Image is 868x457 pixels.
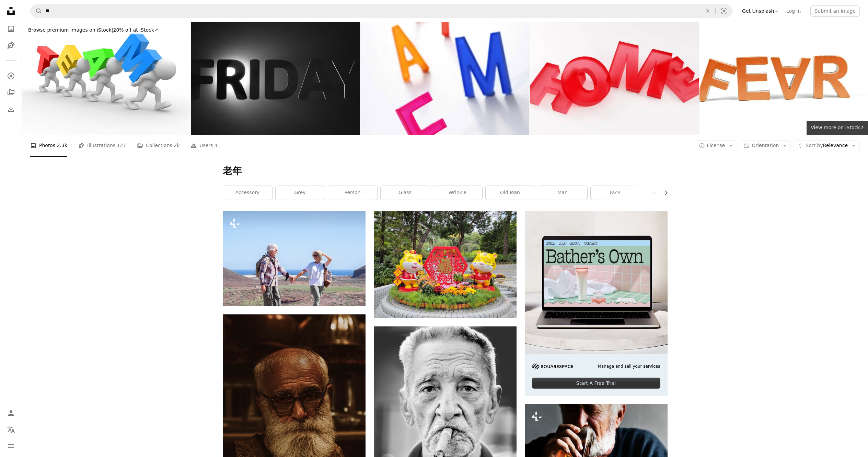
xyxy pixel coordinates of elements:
form: Find visuals sitewide [30,4,732,18]
a: glass [381,186,430,200]
button: Submit an image [810,5,860,16]
a: Active smiling senior couple with backpacks in outdoors excursion hiking in mountain looking in t... [223,255,366,261]
a: old man [486,186,535,200]
a: Illustrations 127 [78,135,126,157]
span: Manage and sell your services [598,364,660,369]
a: a man with a beard and glasses [223,418,366,424]
button: Clear [700,4,715,18]
a: Log in / Sign up [4,406,18,420]
button: scroll list to the right [660,186,668,200]
a: Photos [4,22,18,36]
a: View more on iStock↗ [807,121,868,135]
img: Luxury glass red inscription home on grey podium, soft light, front view smooth background, 3d re... [530,22,698,135]
div: 20% off at iStock ↗ [26,26,160,34]
a: Explore [4,69,18,83]
a: Get Unsplash+ [738,5,782,16]
h1: 老年 [223,165,668,177]
img: file-1707883121023-8e3502977149image [525,211,668,354]
a: senior citizen [643,186,692,200]
a: Log in [782,5,805,16]
img: Alphabets [361,22,529,135]
button: Search Unsplash [31,4,42,18]
span: Sort by [806,143,823,148]
a: Manage and sell your servicesStart A Free Trial [525,211,668,396]
button: Orientation [740,140,791,151]
button: Menu [4,439,18,453]
a: Illustrations [4,38,18,52]
img: Active smiling senior couple with backpacks in outdoors excursion hiking in mountain looking in t... [223,211,366,306]
button: Sort byRelevance [794,140,860,151]
span: Browse premium images on iStock | [28,27,113,33]
img: Fear - makes you headless [699,22,868,135]
a: wrinkle [433,186,482,200]
a: Browse premium images on iStock|20% off at iStock↗ [22,22,164,38]
a: Collections [4,86,18,99]
span: View more on iStock ↗ [811,125,864,130]
span: Relevance [806,142,848,149]
button: License [695,140,737,151]
div: Start A Free Trial [532,378,660,389]
span: 4 [215,142,218,149]
img: a statue of two cats in front of a red stop sign [374,211,517,318]
a: grey [276,186,325,200]
button: Visual search [716,4,732,18]
a: man [538,186,587,200]
a: a statue of two cats in front of a red stop sign [374,261,517,267]
a: accessory [223,186,272,200]
a: grayscale photography of man smoking cigar [374,430,517,436]
a: Users 4 [190,135,218,157]
a: person [328,186,377,200]
span: 2k [174,142,180,149]
button: Language [4,423,18,436]
span: License [707,143,725,148]
a: Download History [4,102,18,116]
span: Orientation [752,143,779,148]
span: 127 [117,142,126,149]
img: Teamwork [22,22,190,135]
a: Collections 2k [137,135,180,157]
img: file-1705255347840-230a6ab5bca9image [532,364,573,369]
img: Black Friday abstract illustration. Text in the spotlight. [191,22,360,135]
a: face [591,186,640,200]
